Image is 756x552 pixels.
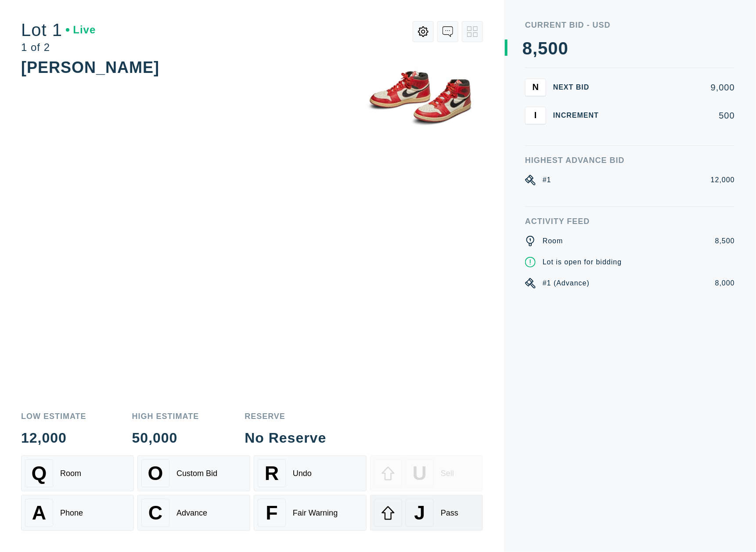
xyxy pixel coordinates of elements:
button: N [525,79,546,96]
button: JPass [370,495,483,531]
div: Room [60,469,81,478]
div: , [533,40,538,215]
div: 50,000 [132,431,199,445]
div: Increment [553,112,606,119]
div: Lot is open for bidding [543,257,622,267]
span: R [265,462,279,485]
div: 12,000 [21,431,86,445]
div: 8,000 [715,278,735,289]
div: Lot 1 [21,21,96,39]
span: C [148,502,162,524]
div: 8,500 [715,236,735,246]
span: I [534,110,537,120]
button: FFair Warning [254,495,367,531]
div: Next Bid [553,84,606,91]
div: Low Estimate [21,412,86,420]
div: Room [543,236,563,246]
div: Pass [441,509,458,518]
button: APhone [21,495,134,531]
span: A [32,502,46,524]
div: Phone [60,509,83,518]
div: 0 [558,40,569,57]
button: QRoom [21,455,134,491]
button: USell [370,455,483,491]
div: 9,000 [613,83,735,92]
div: Custom Bid [176,469,217,478]
span: J [414,502,425,524]
div: Sell [441,469,454,478]
div: Fair Warning [293,509,338,518]
div: #1 (Advance) [543,278,590,289]
div: Undo [293,469,312,478]
div: 1 of 2 [21,42,96,53]
div: 8 [522,40,533,57]
div: Advance [176,509,207,518]
div: 12,000 [711,175,735,185]
div: [PERSON_NAME] [21,58,159,76]
span: F [266,502,277,524]
div: #1 [543,175,551,185]
button: CAdvance [137,495,250,531]
div: 0 [548,40,558,57]
button: I [525,107,546,124]
div: Current Bid - USD [525,21,735,29]
div: No Reserve [245,431,326,445]
button: RUndo [254,455,367,491]
span: N [533,82,539,92]
div: Reserve [245,412,326,420]
span: Q [32,462,47,485]
div: 500 [613,111,735,120]
div: Activity Feed [525,217,735,225]
div: Highest Advance Bid [525,156,735,164]
div: 5 [538,40,548,57]
button: OCustom Bid [137,455,250,491]
span: U [413,462,427,485]
div: High Estimate [132,412,199,420]
div: Live [66,25,96,35]
span: O [148,462,163,485]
